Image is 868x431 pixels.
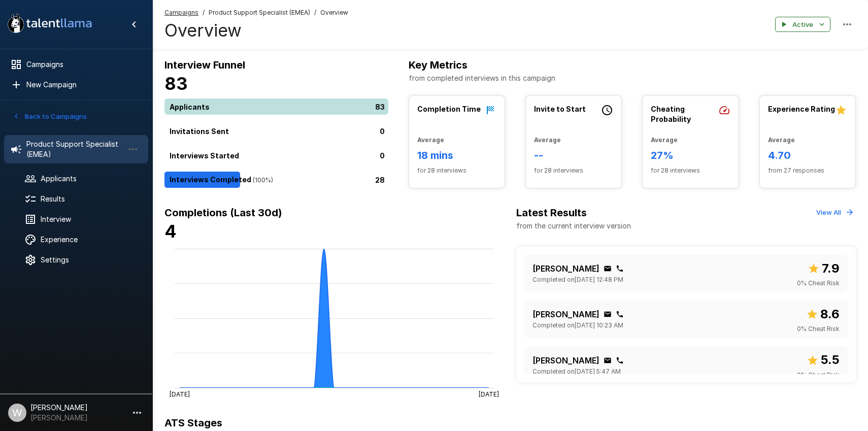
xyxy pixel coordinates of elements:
b: Cheating Probability [651,105,691,123]
h6: 18 mins [417,147,496,163]
tspan: [DATE] [170,390,190,397]
span: Completed on [DATE] 12:48 PM [532,275,623,285]
p: [PERSON_NAME] [532,354,599,367]
b: Interview Funnel [164,59,245,71]
button: Active [775,17,830,32]
b: Completions (Last 30d) [164,207,282,219]
h4: Overview [164,20,348,41]
p: from the current interview version [516,221,631,231]
b: 5.5 [821,352,840,367]
button: View All [814,205,856,220]
b: Experience Rating [768,105,835,113]
b: Average [651,136,678,144]
div: Click to copy [604,264,612,273]
span: Overall score out of 10 [806,305,840,324]
b: Average [768,136,795,144]
b: ATS Stages [164,417,222,429]
span: 0 % Cheat Risk [797,278,840,288]
span: Overall score out of 10 [808,259,840,278]
b: Latest Results [516,207,587,219]
p: 28 [375,175,385,185]
p: 83 [375,102,385,112]
b: Key Metrics [409,59,468,71]
b: Average [417,136,444,144]
span: Product Support Specialist (EMEA) [209,8,310,18]
b: 8.6 [820,307,840,321]
span: from 27 responses [768,165,847,176]
span: Completed on [DATE] 5:47 AM [532,367,621,377]
b: 4 [164,221,177,242]
div: Click to copy [616,264,624,273]
p: [PERSON_NAME] [532,308,599,320]
span: / [314,8,316,18]
h6: 27% [651,147,730,163]
tspan: [DATE] [479,390,499,397]
span: 0 % Cheat Risk [797,324,840,334]
div: Click to copy [604,356,612,364]
div: Click to copy [616,356,624,364]
b: 83 [164,73,188,94]
h6: 4.70 [768,147,847,163]
span: for 28 interviews [417,165,496,176]
b: Average [534,136,561,144]
b: Completion Time [417,105,481,113]
h6: -- [534,147,613,163]
span: for 28 interviews [534,165,613,176]
p: 0 [380,150,385,161]
span: 0 % Cheat Risk [797,370,840,380]
div: Click to copy [616,310,624,318]
b: Invite to Start [534,105,586,113]
div: Click to copy [604,310,612,318]
span: for 28 interviews [651,165,730,176]
u: Campaigns [164,9,198,16]
span: Completed on [DATE] 10:23 AM [532,320,623,330]
span: Overall score out of 10 [807,350,840,370]
span: Overview [320,8,348,18]
p: from completed interviews in this campaign [409,73,856,83]
b: 7.9 [822,261,840,276]
span: / [203,8,205,18]
p: 0 [380,126,385,137]
p: [PERSON_NAME] [532,262,599,275]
